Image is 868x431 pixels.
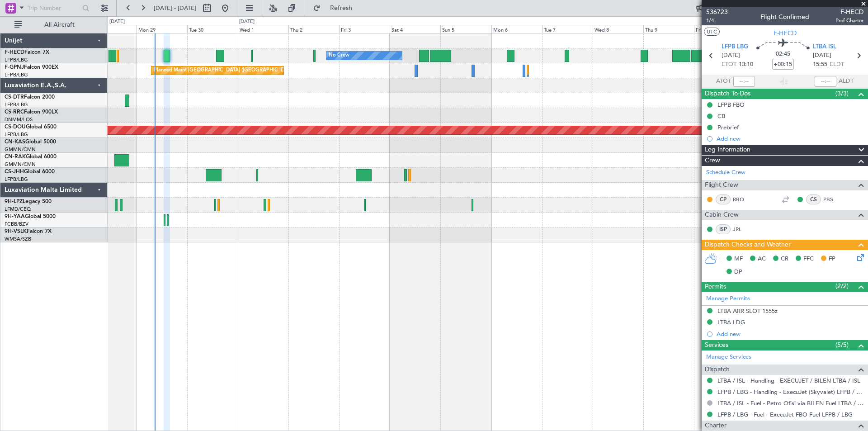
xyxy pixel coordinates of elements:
[5,139,25,145] span: CN-KAS
[774,28,797,38] span: F-HECD
[722,51,740,60] span: [DATE]
[491,25,542,33] div: Mon 6
[806,194,821,204] div: CS
[5,229,52,234] a: 9H-VSLKFalcon 7X
[803,255,814,264] span: FFC
[734,268,742,277] span: DP
[5,131,28,138] a: LFPB/LBG
[5,221,28,227] a: FCBB/BZV
[835,17,863,24] span: Pref Charter
[5,116,33,123] a: DNMM/LOS
[5,57,28,63] a: LFPB/LBG
[717,388,863,396] a: LFPB / LBG - Handling - ExecuJet (Skyvalet) LFPB / LBG
[288,25,339,33] div: Thu 2
[137,25,187,33] div: Mon 29
[440,25,491,33] div: Sun 5
[5,65,58,70] a: F-GPNJFalcon 900EX
[760,12,809,22] div: Flight Confirmed
[706,168,745,177] a: Schedule Crew
[705,282,726,292] span: Permits
[5,50,24,55] span: F-HECD
[717,307,778,315] div: LTBA ARR SLOT 1555z
[5,154,26,160] span: CN-RAK
[5,199,52,204] a: 9H-LPZLegacy 500
[781,255,788,264] span: CR
[5,109,24,115] span: CS-RRC
[722,43,748,52] span: LFPB LBG
[830,60,844,69] span: ELDT
[5,236,31,242] a: WMSA/SZB
[705,156,720,166] span: Crew
[776,50,790,59] span: 02:45
[10,18,98,32] button: All Aircraft
[717,399,863,407] a: LTBA / ISL - Fuel - Petro Ofisi via BILEN Fuel LTBA / ISL
[716,77,731,86] span: ATOT
[717,112,725,120] div: CB
[705,421,726,431] span: Charter
[705,365,730,375] span: Dispatch
[717,330,863,338] div: Add new
[5,229,27,234] span: 9H-VSLK
[542,25,593,33] div: Tue 7
[813,60,827,69] span: 15:55
[24,22,95,28] span: All Aircraft
[339,25,390,33] div: Fri 3
[5,214,25,219] span: 9H-YAA
[717,377,860,384] a: LTBA / ISL - Handling - EXECUJET / BILEN LTBA / ISL
[733,195,753,204] a: RBO
[813,43,836,52] span: LTBA ISL
[5,161,36,168] a: GMMN/CMN
[5,139,56,145] a: CN-KASGlobal 5000
[5,65,24,70] span: F-GPNJ
[705,180,738,190] span: Flight Crew
[705,210,739,220] span: Cabin Crew
[239,18,255,26] div: [DATE]
[716,194,731,204] div: CP
[5,146,36,153] a: GMMN/CMN
[739,60,753,69] span: 13:10
[5,154,57,160] a: CN-RAKGlobal 6000
[706,353,751,362] a: Manage Services
[717,411,853,418] a: LFPB / LBG - Fuel - ExecuJet FBO Fuel LFPB / LBG
[835,89,849,98] span: (3/3)
[28,1,80,15] input: Trip Number
[643,25,694,33] div: Thu 9
[5,109,58,115] a: CS-RRCFalcon 900LX
[5,95,24,100] span: CS-DTR
[835,340,849,350] span: (5/5)
[705,240,791,250] span: Dispatch Checks and Weather
[717,135,863,142] div: Add new
[5,214,56,219] a: 9H-YAAGlobal 5000
[5,50,49,55] a: F-HECDFalcon 7X
[733,225,753,233] a: JRL
[758,255,766,264] span: AC
[733,76,755,87] input: --:--
[694,25,745,33] div: Fri 10
[813,51,831,60] span: [DATE]
[717,101,745,109] div: LFPB FBO
[5,206,31,213] a: LFMD/CEQ
[5,71,28,78] a: LFPB/LBG
[86,25,137,33] div: Sun 28
[705,145,750,155] span: Leg Information
[5,176,28,183] a: LFPB/LBG
[5,124,57,130] a: CS-DOUGlobal 6500
[706,17,728,24] span: 1/4
[390,25,440,33] div: Sat 4
[722,60,736,69] span: ETOT
[5,169,24,175] span: CS-JHH
[309,1,363,15] button: Refresh
[705,340,728,350] span: Services
[704,28,720,36] button: UTC
[154,64,296,77] div: Planned Maint [GEOGRAPHIC_DATA] ([GEOGRAPHIC_DATA])
[154,4,196,12] span: [DATE] - [DATE]
[839,77,854,86] span: ALDT
[322,5,360,11] span: Refresh
[706,7,728,17] span: 536723
[835,281,849,291] span: (2/2)
[716,224,731,234] div: ISP
[705,89,750,99] span: Dispatch To-Dos
[238,25,288,33] div: Wed 1
[187,25,238,33] div: Tue 30
[835,7,863,17] span: F-HECD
